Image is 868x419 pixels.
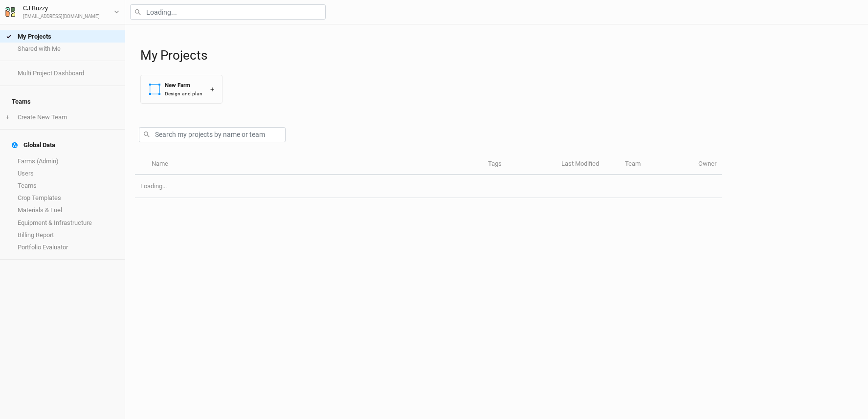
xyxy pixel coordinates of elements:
[140,75,223,104] button: New FarmDesign and plan+
[23,13,100,21] div: [EMAIL_ADDRESS][DOMAIN_NAME]
[5,3,120,21] button: CJ Buzzy[EMAIL_ADDRESS][DOMAIN_NAME]
[620,154,693,175] th: Team
[23,3,100,13] div: CJ Buzzy
[130,4,326,20] input: Loading...
[139,127,286,142] input: Search my projects by name or team
[135,175,722,198] td: Loading...
[140,48,858,63] h1: My Projects
[210,84,214,94] div: +
[12,141,55,149] div: Global Data
[146,154,482,175] th: Name
[693,154,722,175] th: Owner
[6,92,119,111] h4: Teams
[556,154,620,175] th: Last Modified
[165,81,202,89] div: New Farm
[483,154,556,175] th: Tags
[165,90,202,97] div: Design and plan
[6,113,9,121] span: +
